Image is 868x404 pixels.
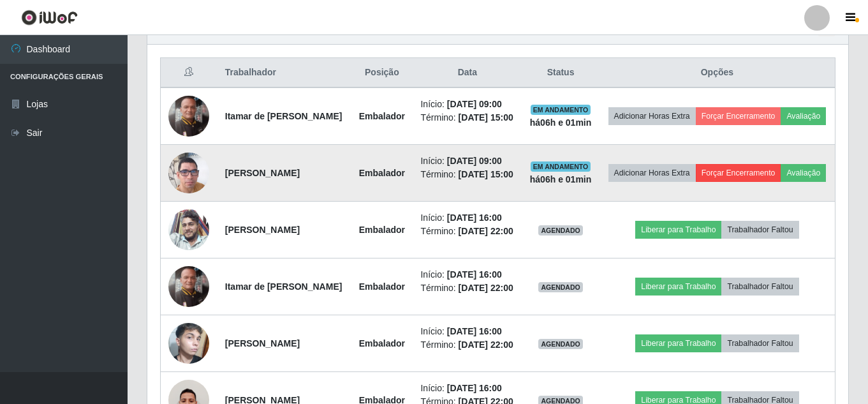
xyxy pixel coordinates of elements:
strong: Embalador [359,168,405,178]
button: Adicionar Horas Extra [608,164,696,182]
button: Liberar para Trabalho [635,334,721,352]
button: Adicionar Horas Extra [608,107,696,125]
th: Posição [351,58,413,88]
img: 1646132801088.jpeg [168,209,209,250]
span: EM ANDAMENTO [531,105,591,115]
th: Trabalhador [217,58,351,88]
strong: há 06 h e 01 min [530,117,592,128]
img: 1737916815457.jpeg [168,137,209,209]
time: [DATE] 09:00 [447,99,502,109]
button: Trabalhador Faltou [721,221,798,239]
time: [DATE] 16:00 [447,213,502,223]
strong: Itamar de [PERSON_NAME] [225,111,342,121]
li: Início: [420,98,514,111]
time: [DATE] 22:00 [459,226,513,236]
button: Trabalhador Faltou [721,334,798,352]
time: [DATE] 22:00 [459,283,513,293]
button: Liberar para Trabalho [635,221,721,239]
li: Início: [420,325,514,338]
th: Status [522,58,600,88]
img: CoreUI Logo [21,10,78,26]
time: [DATE] 09:00 [447,156,502,166]
strong: Itamar de [PERSON_NAME] [225,281,342,292]
button: Trabalhador Faltou [721,278,798,296]
span: AGENDADO [538,339,583,349]
span: EM ANDAMENTO [531,161,591,172]
strong: [PERSON_NAME] [225,168,300,178]
li: Término: [420,225,514,238]
time: [DATE] 15:00 [459,169,513,179]
span: AGENDADO [538,282,583,292]
time: [DATE] 16:00 [447,326,502,336]
time: [DATE] 16:00 [447,269,502,280]
img: 1745442730986.jpeg [168,266,209,307]
time: [DATE] 22:00 [459,340,513,350]
li: Início: [420,268,514,281]
li: Término: [420,338,514,352]
time: [DATE] 16:00 [447,383,502,393]
strong: [PERSON_NAME] [225,338,300,348]
li: Início: [420,154,514,168]
img: 1745442730986.jpeg [168,96,209,137]
strong: há 06 h e 01 min [530,174,592,184]
th: Data [413,58,522,88]
span: AGENDADO [538,225,583,236]
button: Avaliação [781,164,826,182]
li: Início: [420,382,514,395]
button: Forçar Encerramento [696,107,781,125]
img: 1741780922783.jpeg [168,310,209,377]
strong: Embalador [359,225,405,235]
strong: Embalador [359,338,405,348]
li: Término: [420,281,514,295]
li: Término: [420,111,514,124]
strong: Embalador [359,111,405,121]
button: Avaliação [781,107,826,125]
strong: Embalador [359,281,405,292]
button: Forçar Encerramento [696,164,781,182]
li: Início: [420,211,514,225]
button: Liberar para Trabalho [635,278,721,296]
time: [DATE] 15:00 [459,112,513,123]
th: Opções [600,58,835,88]
strong: [PERSON_NAME] [225,225,300,235]
li: Término: [420,168,514,181]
